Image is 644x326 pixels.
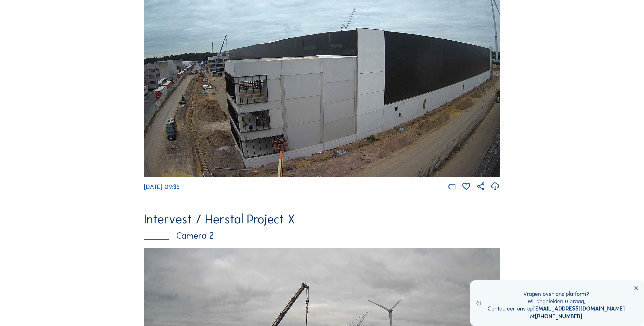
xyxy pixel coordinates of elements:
a: [PHONE_NUMBER] [535,313,582,320]
span: [DATE] 09:35 [144,183,180,191]
div: Intervest / Herstal Project X [144,213,500,225]
div: Wij begeleiden u graag. [488,298,625,305]
a: [EMAIL_ADDRESS][DOMAIN_NAME] [533,305,625,312]
div: Vragen over ons platform? [488,290,625,298]
div: Contacteer ons op [488,305,625,312]
div: of [488,313,625,320]
img: operator [476,290,481,316]
div: Camera 2 [144,231,500,240]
